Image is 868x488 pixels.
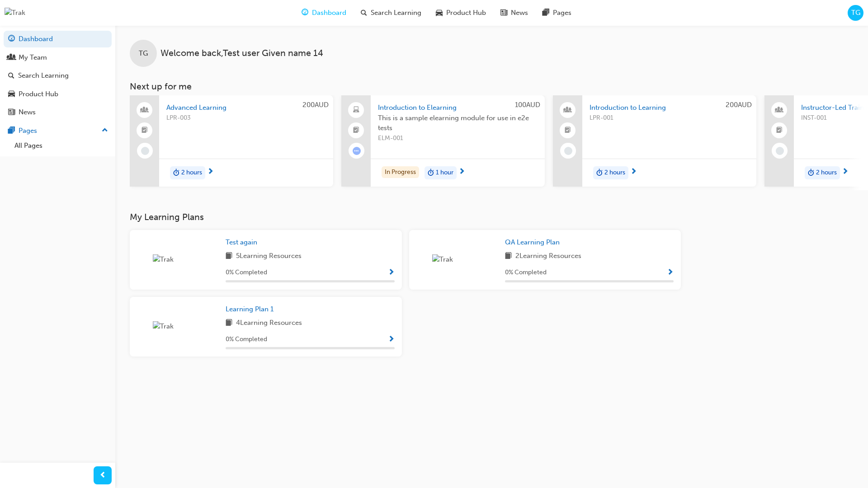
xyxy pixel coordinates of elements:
img: Trak [432,254,482,265]
a: pages-iconPages [535,4,579,22]
span: people-icon [776,104,783,116]
span: 200AUD [726,101,752,109]
span: pages-icon [8,127,15,135]
span: 0 % Completed [505,267,547,278]
span: 2 Learning Resources [515,251,581,262]
span: 2 hours [816,168,837,178]
span: duration-icon [808,167,814,179]
span: Welcome back , Test user Given name 14 [160,48,323,59]
span: duration-icon [428,167,434,179]
span: TG [139,48,148,59]
span: booktick-icon [776,125,783,136]
span: duration-icon [173,167,179,179]
span: people-icon [565,104,571,116]
div: News [19,107,36,117]
span: Dashboard [312,8,346,18]
a: 200AUDIntroduction to LearningLPR-001duration-icon2 hours [553,95,756,187]
a: My Team [4,49,112,66]
a: Search Learning [4,67,112,84]
span: car-icon [8,90,15,99]
span: Introduction to Learning [590,103,749,113]
span: search-icon [8,72,14,80]
button: Show Progress [388,267,395,278]
img: Trak [153,254,203,265]
span: people-icon [8,54,15,62]
span: Search Learning [371,8,421,18]
span: 4 Learning Resources [236,318,302,329]
span: next-icon [458,168,465,176]
span: 2 hours [181,168,202,178]
span: prev-icon [99,470,106,481]
span: This is a sample elearning module for use in e2e tests [378,113,538,133]
span: Product Hub [446,8,486,18]
div: Pages [19,126,37,136]
span: Show Progress [388,336,395,344]
a: Test again [226,237,261,248]
span: learningRecordVerb_NONE-icon [776,147,784,155]
span: car-icon [436,7,443,19]
span: laptop-icon [353,104,359,116]
a: Dashboard [4,31,112,47]
h3: My Learning Plans [130,212,681,222]
span: booktick-icon [142,125,148,136]
img: Trak [153,321,203,332]
a: news-iconNews [493,4,535,22]
span: next-icon [842,168,849,176]
span: learningRecordVerb_ATTEMPT-icon [353,147,361,155]
button: Pages [4,122,112,139]
div: Search Learning [18,70,69,81]
span: next-icon [630,168,637,176]
span: Advanced Learning [166,103,326,113]
span: Pages [553,8,571,18]
button: TG [848,5,863,21]
div: My Team [19,52,47,63]
a: 100AUDIntroduction to ElearningThis is a sample elearning module for use in e2e testsELM-001In Pr... [341,95,545,187]
span: book-icon [226,318,232,329]
div: In Progress [382,166,419,178]
span: 0 % Completed [226,334,267,345]
a: Learning Plan 1 [226,304,277,314]
span: 5 Learning Resources [236,251,302,262]
span: LPR-001 [590,113,749,123]
a: News [4,104,112,121]
span: next-icon [207,168,214,176]
span: Test again [226,238,257,246]
span: TG [851,8,860,18]
a: guage-iconDashboard [294,4,354,22]
span: booktick-icon [565,125,571,136]
a: search-iconSearch Learning [354,4,429,22]
span: Show Progress [388,269,395,277]
span: LPR-003 [166,113,326,123]
span: Introduction to Elearning [378,103,538,113]
span: Show Progress [667,269,674,277]
span: book-icon [226,251,232,262]
span: news-icon [500,7,507,19]
span: guage-icon [8,35,15,43]
span: Learning Plan 1 [226,305,274,313]
span: ELM-001 [378,133,538,144]
button: DashboardMy TeamSearch LearningProduct HubNews [4,29,112,122]
span: search-icon [361,7,367,19]
a: car-iconProduct Hub [429,4,493,22]
div: Product Hub [19,89,58,99]
span: 1 hour [436,168,453,178]
a: QA Learning Plan [505,237,563,248]
a: Product Hub [4,86,112,103]
span: 2 hours [604,168,625,178]
span: pages-icon [542,7,549,19]
span: book-icon [505,251,512,262]
button: Show Progress [388,334,395,345]
a: All Pages [11,139,112,153]
img: Trak [5,8,25,18]
span: booktick-icon [353,125,359,136]
span: QA Learning Plan [505,238,560,246]
button: Show Progress [667,267,674,278]
span: learningRecordVerb_NONE-icon [564,147,572,155]
h3: Next up for me [115,81,868,92]
span: guage-icon [302,7,308,19]
span: 200AUD [302,101,329,109]
span: people-icon [142,104,148,116]
span: 0 % Completed [226,267,267,278]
